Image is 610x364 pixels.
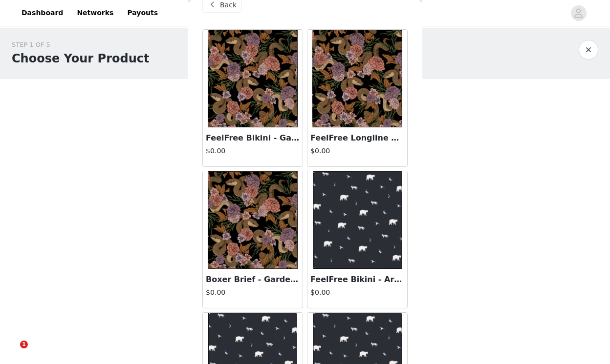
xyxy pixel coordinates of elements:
[206,132,300,144] h3: FeelFree Bikini - Garden Snake
[208,30,298,127] img: FeelFree Bikini - Garden Snake
[310,287,404,298] h4: $0.00
[71,2,119,24] a: Networks
[574,5,583,21] div: avatar
[206,287,300,298] h4: $0.00
[208,171,298,269] img: Boxer Brief - Garden Snake
[12,40,149,50] div: STEP 1 OF 5
[206,274,300,285] h3: Boxer Brief - Garden Snake
[310,132,404,144] h3: FeelFree Longline Bralette - Garden Snake
[310,274,404,285] h3: FeelFree Bikini - Arctic Chill
[12,50,149,67] h1: Choose Your Product
[313,171,402,269] img: FeelFree Bikini - Arctic Chill
[20,341,28,348] span: 1
[312,30,402,127] img: FeelFree Longline Bralette - Garden Snake
[121,2,164,24] a: Payouts
[206,146,300,156] h4: $0.00
[310,146,404,156] h4: $0.00
[16,2,69,24] a: Dashboard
